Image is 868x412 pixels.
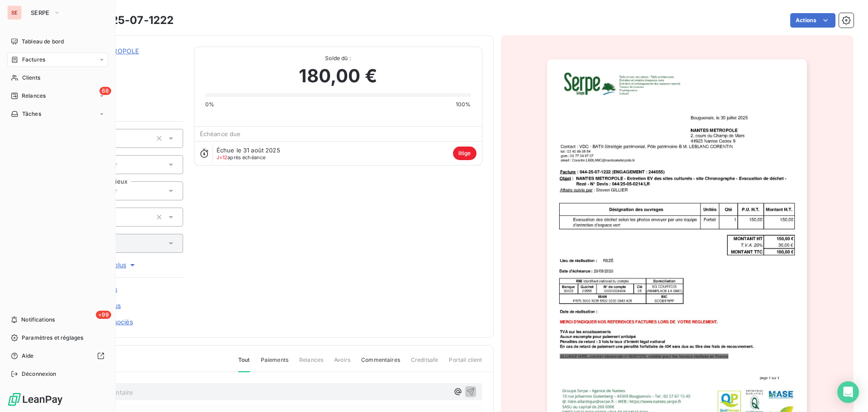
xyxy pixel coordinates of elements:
[299,62,377,90] span: 180,00 €
[22,370,57,378] span: Déconnexion
[55,260,183,270] button: Voir plus
[261,356,288,371] span: Paiements
[361,356,400,371] span: Commentaires
[200,130,241,137] span: Échéance due
[205,100,214,109] span: 0%
[22,92,46,100] span: Relances
[238,356,250,372] span: Tout
[217,155,266,160] span: après échéance
[22,334,83,342] span: Paramètres et réglages
[85,12,174,28] h3: 044-25-07-1222
[101,260,137,270] span: Voir plus
[411,356,439,371] span: Creditsafe
[217,147,280,154] span: Échue le 31 août 2025
[456,100,471,109] span: 100%
[31,9,50,16] span: SERPE
[7,392,63,407] img: Logo LeanPay
[22,110,41,118] span: Tâches
[22,352,34,360] span: Aide
[453,147,476,160] span: litige
[99,87,111,95] span: 68
[217,154,228,161] span: J+12
[7,349,108,363] a: Aide
[96,311,111,319] span: +99
[21,316,55,324] span: Notifications
[334,356,350,371] span: Avoirs
[205,54,471,62] span: Solde dû :
[299,356,323,371] span: Relances
[449,356,482,371] span: Portail client
[22,74,40,82] span: Clients
[7,5,22,20] div: SE
[22,56,45,64] span: Factures
[837,381,859,403] div: Open Intercom Messenger
[71,57,183,65] span: 41NANTES
[22,38,64,46] span: Tableau de bord
[790,13,835,28] button: Actions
